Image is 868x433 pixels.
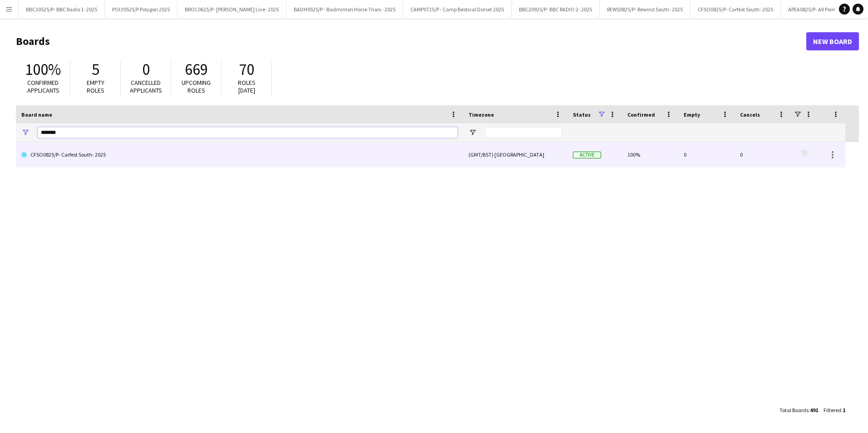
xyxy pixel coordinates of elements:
button: CFSO0825/P- Carfest South- 2025 [690,0,781,18]
span: 669 [185,59,208,79]
div: 0 [678,142,735,167]
button: Open Filter Menu [469,128,477,137]
span: 70 [239,59,254,79]
span: Filtered [824,407,841,413]
span: Confirmed applicants [27,79,59,94]
div: : [824,401,845,419]
span: Timezone [469,111,494,118]
span: Confirmed [627,111,655,118]
span: 491 [810,407,818,413]
span: Cancels [740,111,760,118]
button: REWS0825/P- Rewind South- 2025 [600,0,690,18]
button: CAMP0725/P - Camp Bestival Dorset 2025 [403,0,512,18]
span: Empty [684,111,700,118]
span: 100% [25,59,61,79]
button: BBC10525/P- BBC Radio 1- 2025 [19,0,105,18]
div: (GMT/BST) [GEOGRAPHIC_DATA] [463,142,567,167]
span: Empty roles [87,79,104,94]
button: BADH0525/P - Badminton Horse Trials - 2025 [286,0,403,18]
button: BBC20925/P- BBC RADIO 2- 2025 [512,0,600,18]
button: BROC0625/P- [PERSON_NAME] Live- 2025 [178,0,286,18]
div: : [779,401,818,419]
span: 0 [142,59,150,79]
span: Status [573,111,591,118]
span: Cancelled applicants [130,79,162,94]
input: Timezone Filter Input [485,127,562,138]
span: Board name [21,111,52,118]
span: 1 [843,407,845,413]
span: Roles [DATE] [238,79,256,94]
span: 5 [92,59,99,79]
button: POLY0525/P Polygon 2025 [105,0,178,18]
button: Open Filter Menu [21,128,30,137]
div: 100% [622,142,678,167]
a: New Board [806,32,859,50]
div: 0 [735,142,791,167]
span: Upcoming roles [182,79,211,94]
span: Total Boards [779,407,809,413]
input: Board name Filter Input [38,127,458,138]
span: Active [573,152,601,158]
h1: Boards [16,34,806,48]
a: CFSO0825/P- Carfest South- 2025 [21,142,458,167]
